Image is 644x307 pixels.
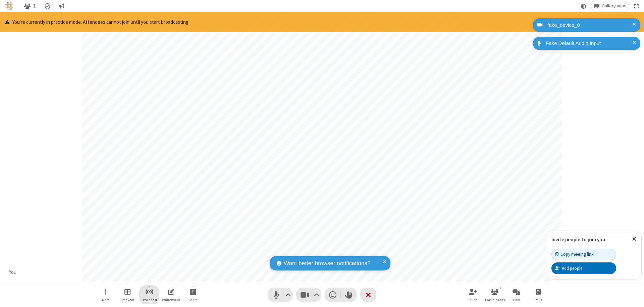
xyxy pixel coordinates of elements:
button: Add people [551,262,616,274]
button: Open poll [528,285,548,304]
button: Raise hand [341,288,357,302]
span: Share [189,298,198,302]
button: Start sharing [183,285,203,304]
span: Invite [469,298,477,302]
button: Open participant list [21,1,39,11]
button: Stop video (⌘+Shift+V) [296,288,321,302]
span: 1 [33,3,36,9]
span: Whiteboard [162,298,180,302]
button: Open chat [506,285,527,304]
p: You're currently in practice mode. Attendees cannot join until you start broadcasting. [5,18,190,26]
span: Breakout [120,298,135,302]
span: Want better browser notifications? [284,259,370,268]
label: Invite people to join you [551,236,605,243]
button: Manage Breakout Rooms [117,285,138,304]
button: Audio settings [284,288,293,302]
button: Using system theme [578,1,589,11]
div: 1 [497,285,503,291]
button: Mute (⌘+Shift+A) [268,288,293,302]
button: Open participant list [485,285,505,304]
span: More [102,298,109,302]
div: Copy meeting link [555,251,593,257]
button: Fullscreen [632,1,642,11]
button: Open shared whiteboard [161,285,181,304]
span: Polls [535,298,542,302]
button: Close popover [627,231,641,247]
div: Meeting details Encryption enabled [41,1,54,11]
button: Start broadcasting [589,15,637,29]
button: Start broadcast [139,285,159,304]
span: Gallery view [602,3,626,9]
button: Invite participants (⌘+Shift+I) [463,285,483,304]
button: Send a reaction [325,288,341,302]
img: QA Selenium DO NOT DELETE OR CHANGE [5,2,13,10]
button: Open menu [96,285,116,304]
button: Change layout [591,1,629,11]
button: Copy meeting link [551,249,616,260]
span: Chat [513,298,521,302]
span: Participants [485,298,505,302]
div: fake_device_0 [545,21,635,29]
button: End or leave meeting [360,288,376,302]
div: You [7,268,19,276]
button: Conversation [56,1,67,11]
button: Video setting [312,288,321,302]
span: Broadcast [142,298,157,302]
div: Fake Default Audio Input [543,40,635,47]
